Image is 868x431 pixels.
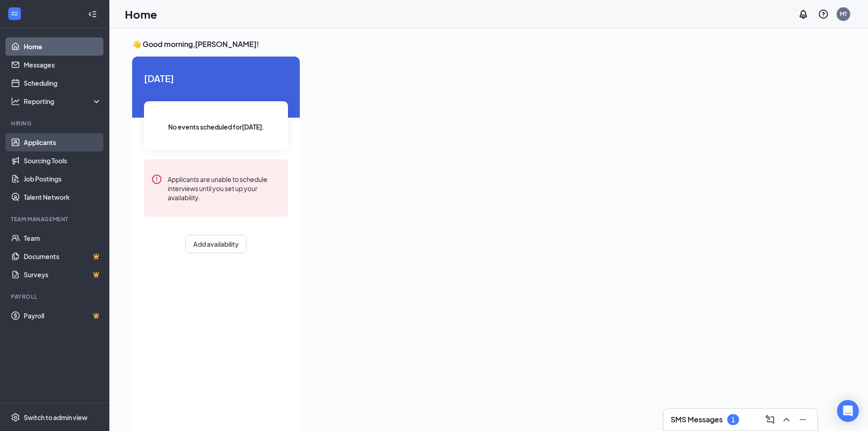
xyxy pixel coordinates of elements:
[24,229,102,247] a: Team
[798,9,809,20] svg: Notifications
[837,400,859,422] div: Open Intercom Messenger
[763,412,777,427] button: ComposeMessage
[796,412,810,427] button: Minimize
[24,247,102,265] a: DocumentsCrown
[151,174,162,185] svg: Error
[11,215,100,223] div: Team Management
[24,56,102,74] a: Messages
[24,265,102,284] a: SurveysCrown
[11,413,20,422] svg: Settings
[168,122,264,132] span: No events scheduled for [DATE] .
[144,71,288,85] span: [DATE]
[11,293,100,301] div: Payroll
[185,235,247,253] button: Add availability
[840,10,847,18] div: MT
[24,188,102,206] a: Talent Network
[24,413,87,422] div: Switch to admin view
[88,10,97,19] svg: Collapse
[24,306,102,325] a: PayrollCrown
[24,97,102,106] div: Reporting
[797,414,808,425] svg: Minimize
[731,416,735,424] div: 1
[24,133,102,151] a: Applicants
[765,414,776,425] svg: ComposeMessage
[818,9,829,20] svg: QuestionInfo
[24,151,102,170] a: Sourcing Tools
[781,414,792,425] svg: ChevronUp
[24,170,102,188] a: Job Postings
[11,119,100,127] div: Hiring
[125,6,157,22] h1: Home
[168,174,281,202] div: Applicants are unable to schedule interviews until you set up your availability.
[11,97,20,106] svg: Analysis
[24,37,102,56] a: Home
[671,415,723,425] h3: SMS Messages
[779,412,794,427] button: ChevronUp
[132,39,817,49] h3: 👋 Good morning, [PERSON_NAME] !
[24,74,102,92] a: Scheduling
[10,9,19,18] svg: WorkstreamLogo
